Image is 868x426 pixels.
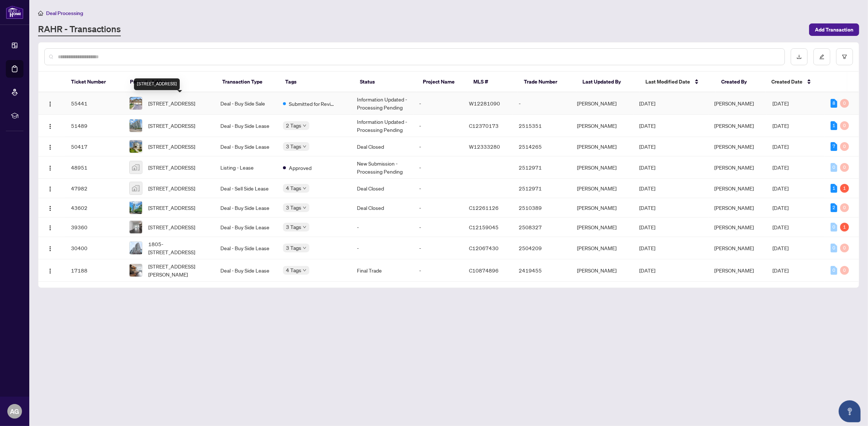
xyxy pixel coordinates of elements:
img: thumbnail-img [130,161,142,174]
span: 3 Tags [286,244,301,252]
td: Deal - Buy Side Lease [215,237,277,259]
span: down [303,206,306,210]
span: 3 Tags [286,203,301,212]
span: [DATE] [772,122,789,129]
span: 4 Tags [286,266,301,274]
td: 47982 [65,179,123,198]
div: 0 [831,266,837,275]
img: Logo [47,144,53,150]
img: thumbnail-img [130,221,142,233]
td: Deal - Sell Side Lease [215,179,277,198]
th: Created Date [765,72,824,92]
td: 50417 [65,137,123,156]
td: New Submission - Processing Pending [351,156,413,179]
span: [STREET_ADDRESS] [148,99,195,107]
span: [PERSON_NAME] [714,185,754,192]
span: Created Date [771,78,802,86]
th: Status [354,72,417,92]
td: 2512971 [513,179,571,198]
img: Logo [47,165,53,171]
button: Logo [44,202,56,214]
span: [PERSON_NAME] [714,143,754,150]
span: [STREET_ADDRESS][PERSON_NAME] [148,262,209,278]
div: 0 [831,223,837,231]
img: thumbnail-img [130,140,142,153]
td: [PERSON_NAME] [571,237,633,259]
th: Last Modified Date [640,72,715,92]
button: download [791,48,808,65]
td: Deal Closed [351,179,413,198]
th: Tags [279,72,354,92]
div: 0 [831,244,837,252]
td: - [513,92,571,115]
td: - [351,237,413,259]
span: [STREET_ADDRESS] [148,184,195,192]
span: [DATE] [640,267,656,274]
div: 1 [840,223,849,231]
th: Transaction Type [216,72,279,92]
td: Information Updated - Processing Pending [351,92,413,115]
span: [DATE] [640,185,656,192]
img: Logo [47,205,53,211]
span: down [303,124,306,127]
span: [STREET_ADDRESS] [148,223,195,231]
td: Information Updated - Processing Pending [351,115,413,137]
th: Created By [715,72,766,92]
img: thumbnail-img [130,119,142,132]
img: Logo [47,186,53,192]
td: 55441 [65,92,123,115]
span: 2 Tags [286,121,301,130]
span: filter [842,54,847,59]
td: - [351,218,413,237]
button: Logo [44,120,56,131]
button: Logo [44,221,56,233]
span: [DATE] [772,100,789,107]
div: 0 [831,163,837,172]
td: Deal - Buy Side Lease [215,259,277,282]
img: Logo [47,101,53,107]
span: [DATE] [640,164,656,171]
img: Logo [47,225,53,231]
div: [STREET_ADDRESS] [134,78,180,90]
td: 2510389 [513,198,571,218]
td: 43602 [65,198,123,218]
td: [PERSON_NAME] [571,259,633,282]
div: 0 [840,244,849,252]
span: [DATE] [640,100,656,107]
span: [DATE] [772,204,789,211]
img: Logo [47,123,53,129]
span: [PERSON_NAME] [714,204,754,211]
span: home [38,11,43,16]
div: 1 [840,184,849,193]
span: W12333280 [469,143,500,150]
span: C12067430 [469,245,499,251]
th: Project Name [417,72,467,92]
span: down [303,225,306,229]
td: [PERSON_NAME] [571,115,633,137]
td: [PERSON_NAME] [571,179,633,198]
img: thumbnail-img [130,201,142,214]
span: edit [819,54,824,59]
td: [PERSON_NAME] [571,198,633,218]
span: W12281090 [469,100,500,107]
button: Add Transaction [809,23,859,36]
th: Trade Number [518,72,577,92]
span: down [303,246,306,250]
span: [STREET_ADDRESS] [148,204,195,212]
div: 0 [840,203,849,212]
span: [DATE] [640,204,656,211]
span: [PERSON_NAME] [714,100,754,107]
img: Logo [47,268,53,274]
td: 30400 [65,237,123,259]
span: [PERSON_NAME] [714,245,754,251]
th: MLS # [467,72,518,92]
img: thumbnail-img [130,264,142,277]
button: Logo [44,141,56,152]
span: [PERSON_NAME] [714,267,754,274]
span: C12261126 [469,204,499,211]
span: [PERSON_NAME] [714,224,754,230]
td: 2504209 [513,237,571,259]
span: [DATE] [640,143,656,150]
span: download [797,54,802,59]
span: Approved [289,164,312,172]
